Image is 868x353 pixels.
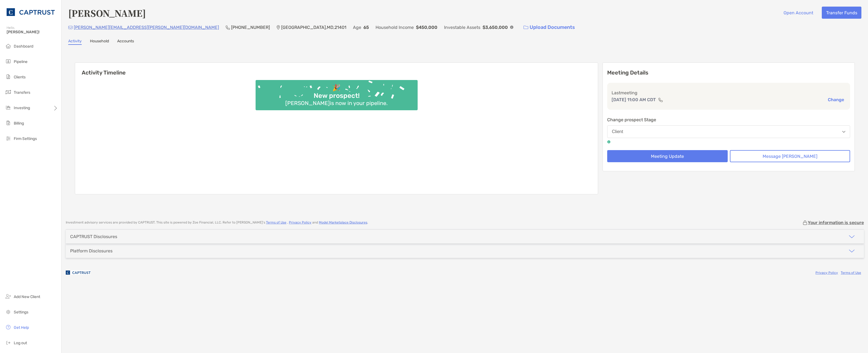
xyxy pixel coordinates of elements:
[266,220,286,224] a: Terms of Use
[607,125,850,138] button: Client
[276,25,280,30] img: Location Icon
[14,121,24,126] span: Billing
[848,248,855,254] img: icon arrow
[66,220,368,225] p: Investment advisory services are provided by CAPTRUST . This site is powered by Zoe Financial, LL...
[7,2,55,22] img: CAPTRUST Logo
[5,339,12,346] img: logout icon
[14,106,30,110] span: Investing
[826,97,846,103] button: Change
[5,324,12,330] img: get-help icon
[231,24,270,31] p: [PHONE_NUMBER]
[376,24,414,31] p: Household Income
[14,44,33,49] span: Dashboard
[74,24,219,31] p: [PERSON_NAME][EMAIL_ADDRESS][PERSON_NAME][DOMAIN_NAME]
[363,24,369,31] p: 65
[117,39,134,45] a: Accounts
[283,100,390,106] div: [PERSON_NAME] is now in your pipeline.
[520,21,579,33] a: Upload Documents
[68,39,82,45] a: Activity
[14,75,26,79] span: Clients
[658,98,663,102] img: communication type
[75,63,598,76] h6: Activity Timeline
[70,248,113,253] div: Platform Disclosures
[319,220,367,224] a: Model Marketplace Disclosures
[289,220,311,224] a: Privacy Policy
[612,89,846,96] p: Last meeting
[14,325,29,330] span: Get Help
[68,26,73,29] img: Email Icon
[14,341,27,345] span: Log out
[311,92,362,100] div: New prospect!
[848,233,855,240] img: icon arrow
[5,58,12,65] img: pipeline icon
[483,24,508,31] p: $3,650,000
[808,220,864,225] p: Your information is secure
[5,308,12,315] img: settings icon
[510,26,513,29] img: Info Icon
[612,96,656,103] p: [DATE] 11:00 AM CDT
[66,266,91,279] img: company logo
[612,129,623,134] div: Client
[5,73,12,80] img: clients icon
[14,294,40,299] span: Add New Client
[281,24,346,31] p: [GEOGRAPHIC_DATA] , MD , 21401
[5,135,12,142] img: firm-settings icon
[7,30,58,34] span: [PERSON_NAME]!
[841,271,861,275] a: Terms of Use
[524,26,528,29] img: button icon
[730,150,850,162] button: Message [PERSON_NAME]
[822,7,861,19] button: Transfer Funds
[444,24,480,31] p: Investable Assets
[5,104,12,111] img: investing icon
[5,120,12,126] img: billing icon
[68,7,146,19] h4: [PERSON_NAME]
[416,24,437,31] p: $450,000
[607,116,850,123] p: Change prospect Stage
[14,59,28,64] span: Pipeline
[14,136,37,141] span: Firm Settings
[256,80,418,106] img: Confetti
[607,150,728,162] button: Meeting Update
[607,69,850,76] p: Meeting Details
[607,140,610,144] img: tooltip
[70,234,117,239] div: CAPTRUST Disclosures
[5,89,12,95] img: transfers icon
[226,25,230,30] img: Phone Icon
[5,293,12,300] img: add_new_client icon
[14,90,30,95] span: Transfers
[330,84,343,92] div: 🎉
[14,310,28,315] span: Settings
[353,24,361,31] p: Age
[842,131,845,133] img: Open dropdown arrow
[5,43,12,49] img: dashboard icon
[90,39,109,45] a: Household
[815,271,838,275] a: Privacy Policy
[779,7,817,19] button: Open Account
